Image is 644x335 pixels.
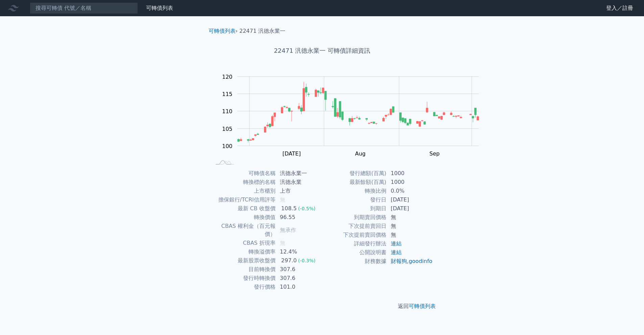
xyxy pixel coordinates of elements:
[276,274,322,283] td: 307.6
[222,74,233,80] tspan: 120
[211,247,276,256] td: 轉換溢價率
[391,258,407,264] a: 財報狗
[203,302,441,310] p: 返回
[322,195,387,204] td: 發行日
[211,204,276,213] td: 最新 CB 收盤價
[322,239,387,248] td: 詳細發行辦法
[409,258,432,264] a: goodinfo
[211,239,276,247] td: CBAS 折現率
[280,257,298,265] div: 297.0
[280,240,285,246] span: 無
[322,178,387,187] td: 最新餘額(百萬)
[280,205,298,213] div: 108.5
[387,213,433,222] td: 無
[391,249,402,256] a: 連結
[276,178,322,187] td: 汎德永業
[211,265,276,274] td: 目前轉換價
[387,169,433,178] td: 1000
[211,213,276,222] td: 轉換價值
[30,2,138,14] input: 搜尋可轉債 代號／名稱
[276,187,322,195] td: 上市
[387,178,433,187] td: 1000
[280,227,296,233] span: 無承作
[322,231,387,239] td: 下次提前賣回價格
[387,204,433,213] td: [DATE]
[601,3,639,14] a: 登入／註冊
[211,283,276,291] td: 發行價格
[429,150,439,157] tspan: Sep
[387,187,433,195] td: 0.0%
[283,150,301,157] tspan: [DATE]
[298,258,316,263] span: (-0.3%)
[222,91,233,97] tspan: 115
[222,108,233,115] tspan: 110
[222,143,233,149] tspan: 100
[409,303,436,309] a: 可轉債列表
[146,5,173,11] a: 可轉債列表
[211,222,276,239] td: CBAS 權利金（百元報價）
[211,187,276,195] td: 上市櫃別
[387,257,433,266] td: ,
[211,274,276,283] td: 發行時轉換價
[276,283,322,291] td: 101.0
[387,195,433,204] td: [DATE]
[211,178,276,187] td: 轉換標的名稱
[209,28,236,34] a: 可轉債列表
[219,74,489,157] g: Chart
[322,187,387,195] td: 轉換比例
[211,256,276,265] td: 最新股票收盤價
[209,27,238,35] li: ›
[298,206,316,211] span: (-0.5%)
[239,27,285,35] li: 22471 汎德永業一
[276,213,322,222] td: 96.55
[211,195,276,204] td: 擔保銀行/TCRI信用評等
[387,231,433,239] td: 無
[322,248,387,257] td: 公開說明書
[322,222,387,231] td: 下次提前賣回日
[280,196,285,203] span: 無
[276,247,322,256] td: 12.4%
[203,46,441,55] h1: 22471 汎德永業一 可轉債詳細資訊
[222,126,233,132] tspan: 105
[391,240,402,247] a: 連結
[322,213,387,222] td: 到期賣回價格
[211,169,276,178] td: 可轉債名稱
[276,265,322,274] td: 307.6
[355,150,365,157] tspan: Aug
[322,204,387,213] td: 到期日
[387,222,433,231] td: 無
[322,169,387,178] td: 發行總額(百萬)
[322,257,387,266] td: 財務數據
[276,169,322,178] td: 汎德永業一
